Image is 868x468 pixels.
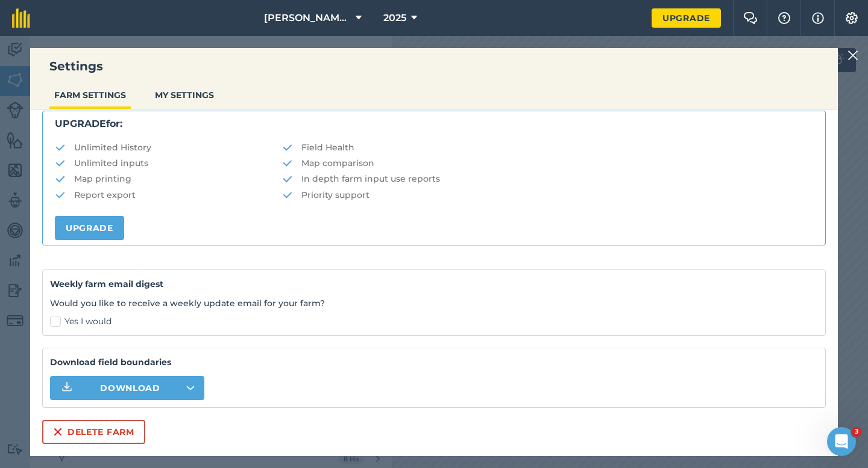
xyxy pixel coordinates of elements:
[844,12,859,24] img: A cog icon
[100,382,160,394] span: Download
[282,188,813,202] li: Priority support
[150,84,219,106] button: MY SETTINGS
[282,156,813,170] li: Map comparison
[827,427,856,456] iframe: Intercom live chat
[55,156,282,170] li: Unlimited inputs
[743,12,758,24] img: Two speech bubbles overlapping with the left bubble in the forefront
[652,8,721,28] a: Upgrade
[50,297,818,310] p: Would you like to receive a weekly update email for your farm?
[55,216,124,240] a: Upgrade
[55,188,282,202] li: Report export
[55,116,813,132] p: for:
[12,8,30,28] img: fieldmargin Logo
[42,420,145,444] button: Delete farm
[55,118,106,129] strong: UPGRADE
[55,172,282,185] li: Map printing
[812,11,824,25] img: svg+xml;base64,PHN2ZyB4bWxucz0iaHR0cDovL3d3dy53My5vcmcvMjAwMC9zdmciIHdpZHRoPSIxNyIgaGVpZ2h0PSIxNy...
[49,84,131,106] button: FARM SETTINGS
[777,12,791,24] img: A question mark icon
[848,48,858,63] img: svg+xml;base64,PHN2ZyB4bWxucz0iaHR0cDovL3d3dy53My5vcmcvMjAwMC9zdmciIHdpZHRoPSIyMiIgaGVpZ2h0PSIzMC...
[282,172,813,185] li: In depth farm input use reports
[282,141,813,154] li: Field Health
[264,11,351,25] span: [PERSON_NAME] & Sons
[50,277,818,291] h4: Weekly farm email digest
[383,11,406,25] span: 2025
[852,427,861,437] span: 3
[50,356,818,369] strong: Download field boundaries
[53,425,63,439] img: svg+xml;base64,PHN2ZyB4bWxucz0iaHR0cDovL3d3dy53My5vcmcvMjAwMC9zdmciIHdpZHRoPSIxNiIgaGVpZ2h0PSIyNC...
[30,58,838,75] h3: Settings
[55,141,282,154] li: Unlimited History
[50,376,204,400] button: Download
[50,315,818,328] label: Yes I would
